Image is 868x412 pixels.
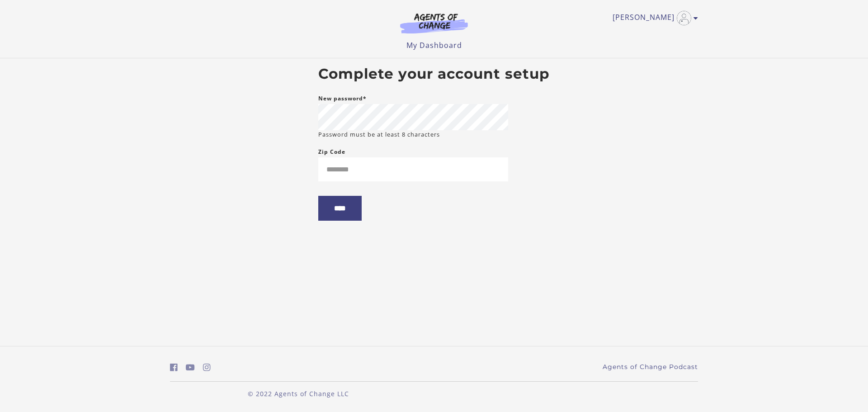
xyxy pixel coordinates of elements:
[170,389,427,398] p: © 2022 Agents of Change LLC
[603,362,698,372] a: Agents of Change Podcast
[203,363,211,372] i: https://www.instagram.com/agentsofchangeprep/ (Open in a new window)
[203,361,211,374] a: https://www.instagram.com/agentsofchangeprep/ (Open in a new window)
[170,361,178,374] a: https://www.facebook.com/groups/aswbtestprep (Open in a new window)
[613,11,693,25] a: Toggle menu
[318,147,345,157] label: Zip Code
[406,40,462,50] a: My Dashboard
[170,363,178,372] i: https://www.facebook.com/groups/aswbtestprep (Open in a new window)
[186,361,195,374] a: https://www.youtube.com/c/AgentsofChangeTestPrepbyMeaganMitchell (Open in a new window)
[318,130,440,139] small: Password must be at least 8 characters
[391,13,477,33] img: Agents of Change Logo
[318,66,550,83] h2: Complete your account setup
[318,93,367,104] label: New password*
[186,363,195,372] i: https://www.youtube.com/c/AgentsofChangeTestPrepbyMeaganMitchell (Open in a new window)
